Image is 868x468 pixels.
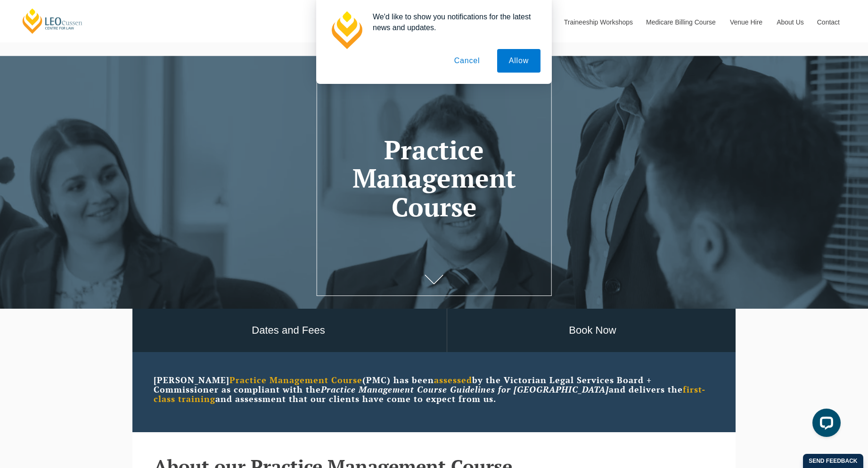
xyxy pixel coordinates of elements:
button: Allow [497,49,540,73]
h1: Practice Management Course [330,136,538,222]
em: Practice Management Course Guidelines for [GEOGRAPHIC_DATA] [321,384,609,395]
iframe: LiveChat chat widget [805,405,844,444]
a: Book Now [447,309,738,353]
strong: first-class training [154,384,705,404]
button: Cancel [442,49,492,73]
img: notification icon [328,11,365,49]
a: Dates and Fees [130,309,447,353]
div: We'd like to show you notifications for the latest news and updates. [365,11,540,33]
strong: Practice Management Course [229,374,362,386]
strong: assessed [434,374,472,386]
p: [PERSON_NAME] (PMC) has been by the Victorian Legal Services Board + Commissioner as compliant wi... [154,376,714,403]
